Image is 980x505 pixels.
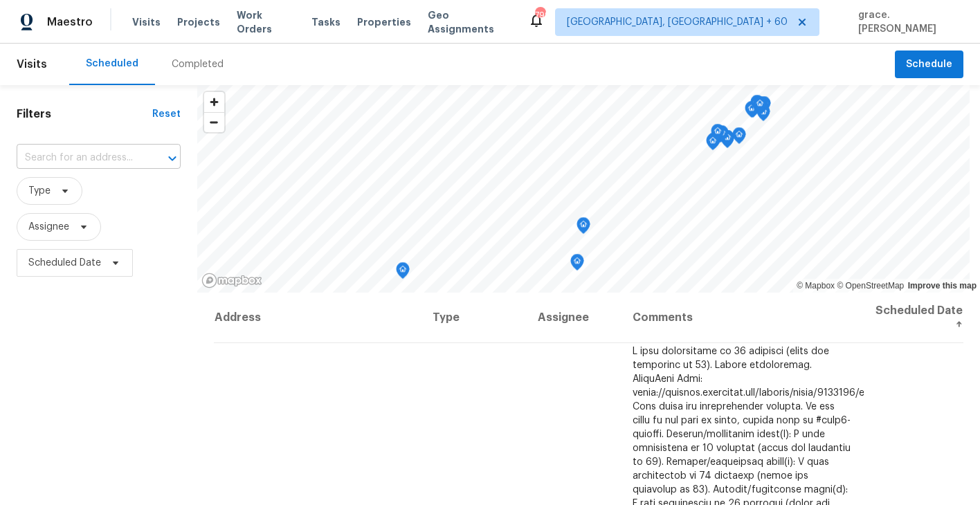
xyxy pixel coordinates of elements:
[732,127,746,149] div: Map marker
[396,262,410,284] div: Map marker
[17,107,152,121] h1: Filters
[214,293,421,343] th: Address
[28,256,101,270] span: Scheduled Date
[797,281,835,291] a: Mapbox
[152,107,181,121] div: Reset
[163,149,182,168] button: Open
[577,217,590,239] div: Map marker
[357,15,411,29] span: Properties
[132,15,161,29] span: Visits
[47,15,93,29] span: Maestro
[197,85,970,293] canvas: Map
[745,101,759,122] div: Map marker
[906,56,952,73] span: Schedule
[204,113,224,132] span: Zoom out
[421,293,527,343] th: Type
[201,273,262,288] a: Mapbox homepage
[707,132,721,154] div: Map marker
[711,124,725,145] div: Map marker
[754,98,768,119] div: Map marker
[17,147,142,169] input: Search for an address...
[750,95,764,116] div: Map marker
[756,104,770,126] div: Map marker
[177,15,220,29] span: Projects
[621,293,864,343] th: Comments
[715,125,729,147] div: Map marker
[527,293,621,343] th: Assignee
[204,112,224,132] button: Zoom out
[311,17,341,27] span: Tasks
[908,281,977,291] a: Improve this map
[28,184,51,198] span: Type
[428,8,511,36] span: Geo Assignments
[237,8,295,36] span: Work Orders
[567,15,788,29] span: [GEOGRAPHIC_DATA], [GEOGRAPHIC_DATA] + 60
[895,50,963,79] button: Schedule
[535,8,545,22] div: 799
[172,57,224,71] div: Completed
[864,293,963,343] th: Scheduled Date ↑
[757,96,771,118] div: Map marker
[86,57,138,71] div: Scheduled
[837,281,904,291] a: OpenStreetMap
[17,49,47,80] span: Visits
[570,254,584,275] div: Map marker
[204,92,224,112] button: Zoom in
[753,96,767,118] div: Map marker
[706,134,720,155] div: Map marker
[28,220,69,234] span: Assignee
[853,8,959,36] span: grace.[PERSON_NAME]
